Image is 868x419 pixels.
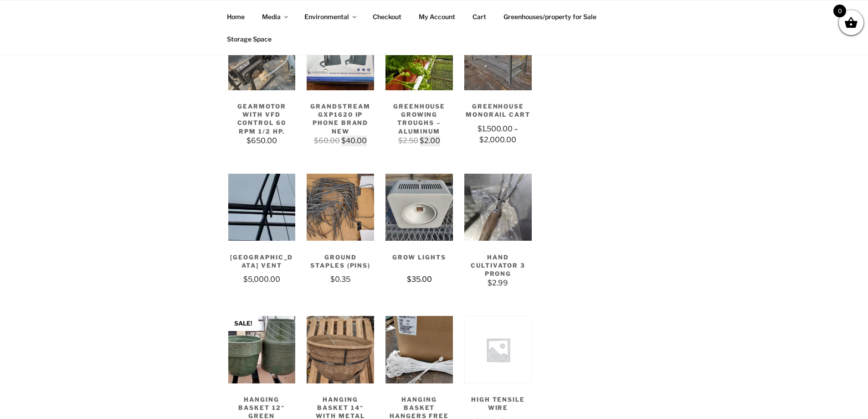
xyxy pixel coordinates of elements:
span: Sale! [228,316,258,331]
h2: Ground Staples (Pins) [307,244,374,274]
img: Grandstream GXP1620 IP Phone Brand New [307,23,374,90]
bdi: 2.50 [398,136,418,145]
a: Ground Staples (Pins) $0.35 [307,174,374,285]
a: Sale! Grandstream GXP1620 IP Phone Brand New [307,23,374,146]
img: Gearmotor with vfd control 60 rpm 1/2 hp. [228,23,296,90]
a: My Account [411,5,463,28]
bdi: 60.00 [314,136,340,145]
bdi: 2.99 [488,279,508,287]
img: Hanging Basket 12" Green [228,316,296,383]
img: Greenhouse Growing Troughs - Aluminum [385,23,453,90]
bdi: 2,000.00 [479,135,516,144]
span: $ [247,136,251,145]
bdi: 0.35 [330,275,350,284]
img: Placeholder [464,316,532,383]
a: Media [254,5,295,28]
a: Checkout [365,5,410,28]
span: $ [407,275,411,284]
h2: Gearmotor with vfd control 60 rpm 1/2 hp. [228,93,296,135]
h2: [GEOGRAPHIC_DATA] Vent [228,244,296,274]
span: $ [398,136,403,145]
a: Gearmotor with vfd control 60 rpm 1/2 hp. $650.00 [228,23,296,146]
img: Greenhouse Monorail Cart [464,23,532,90]
span: $ [330,275,335,284]
span: $ [488,279,492,287]
a: Grow Lights $35.00 [385,174,453,285]
a: Greenhouse Monorail Cart [464,23,532,145]
span: $ [478,124,482,133]
a: Hand Cultivator 3 Prong $2.99 [464,174,532,289]
h2: Hand Cultivator 3 Prong [464,244,532,278]
span: $ [341,136,346,145]
bdi: 35.00 [407,275,432,284]
img: Hanging Basket hangers free [385,316,453,383]
img: Hanging basket 14" with metal frame [307,316,374,383]
img: Hand Cultivator 3 Prong [464,174,532,241]
img: Ground Staples (Pins) [307,174,374,241]
a: Sale! Greenhouse Growing Troughs – Aluminum [385,23,453,146]
bdi: 2.00 [420,136,440,145]
bdi: 1,500.00 [478,124,513,133]
a: [GEOGRAPHIC_DATA] Vent $5,000.00 [228,174,296,285]
bdi: 40.00 [341,136,367,145]
bdi: 5,000.00 [243,275,280,284]
h2: Greenhouse Monorail Cart [464,93,532,124]
a: Home [219,5,253,28]
img: Grow Lights [385,174,453,241]
span: $ [420,136,424,145]
a: Storage Space [219,28,280,50]
nav: Top Menu [219,5,649,50]
a: Environmental [297,5,364,28]
span: 0 [833,5,846,17]
span: $ [314,136,318,145]
bdi: 650.00 [247,136,277,145]
span: – [514,124,518,133]
h2: HIgh Tensile Wire [464,387,532,417]
h2: Grow Lights [385,244,453,274]
h2: Grandstream GXP1620 IP Phone Brand New [307,93,374,135]
span: $ [243,275,248,284]
img: Greenhouse Peak Vent [228,174,296,241]
a: Greenhouses/property for Sale [496,5,605,28]
h2: Greenhouse Growing Troughs – Aluminum [385,93,453,135]
span: $ [479,135,484,144]
a: Cart [465,5,494,28]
